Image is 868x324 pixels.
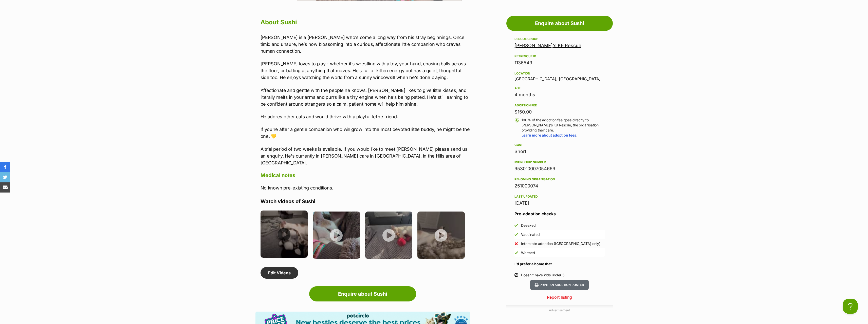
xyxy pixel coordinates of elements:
iframe: Help Scout Beacon - Open [843,299,858,314]
div: Wormed [521,250,535,255]
img: otonxn6tzz6bnboqwxsy.jpg [417,212,465,259]
div: 1136549 [514,59,605,66]
div: Last updated [514,195,605,199]
h4: Medical notes [261,172,470,179]
p: No known pre-existing conditions. [261,184,470,191]
h4: Watch videos of Sushi [261,198,470,205]
h2: About Sushi [261,17,470,28]
div: Adoption fee [514,103,605,107]
img: nk0co5qeysypg9nvj0lf.jpg [365,212,413,259]
a: Edit Videos [261,267,298,279]
img: cmppmsarlespchwcsc9h.jpg [261,211,308,258]
div: [GEOGRAPHIC_DATA], [GEOGRAPHIC_DATA] [514,70,605,81]
a: Enquire about Sushi [506,16,613,31]
div: 4 months [514,91,605,98]
p: Affectionate and gentle with the people he knows, [PERSON_NAME] likes to give little kisses, and ... [261,87,470,107]
div: Doesn't have kids under 5 [521,273,564,278]
a: [PERSON_NAME]'s K9 Rescue [514,43,581,48]
div: 251000074 [514,182,605,189]
div: Interstate adoption ([GEOGRAPHIC_DATA] only) [521,241,600,246]
div: Rescue group [514,37,605,41]
p: He adores other cats and would thrive with a playful feline friend. [261,113,470,120]
div: Age [514,86,605,90]
p: A trial period of two weeks is available. If you would like to meet [PERSON_NAME] please send us ... [261,146,470,166]
div: $150.00 [514,108,605,116]
div: [DATE] [514,200,605,207]
div: Desexed [521,223,536,228]
div: Location [514,71,605,75]
div: Microchip number [514,160,605,164]
a: Enquire about Sushi [309,286,416,301]
p: [PERSON_NAME] is a [PERSON_NAME] who’s come a long way from his stray beginnings. Once timid and ... [261,34,470,54]
div: Rehoming organisation [514,177,605,181]
p: If you're after a gentle companion who will grow into the most devoted little buddy, he might be ... [261,126,470,140]
button: Print an adoption poster [530,280,588,290]
img: Yes [514,251,518,255]
div: PetRescue ID [514,54,605,58]
h4: I'd prefer a home that [514,261,605,266]
div: Vaccinated [521,232,540,237]
img: Yes [514,233,518,236]
div: Short [514,148,605,155]
img: Yes [514,224,518,227]
p: [PERSON_NAME] loves to play - whether it’s wrestling with a toy, your hand, chasing balls across ... [261,60,470,81]
img: brb9j9kqlm0lydgxnvns.jpg [313,212,360,259]
h3: Pre-adoption checks [514,211,605,217]
a: Learn more about adoption fees [522,133,576,137]
p: 100% of the adoption fee goes directly to [PERSON_NAME]'s K9 Rescue, the organisation providing t... [522,118,605,138]
div: Coat [514,143,605,147]
div: 953010007054669 [514,165,605,172]
a: Report listing [506,294,613,300]
img: No [514,242,518,245]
